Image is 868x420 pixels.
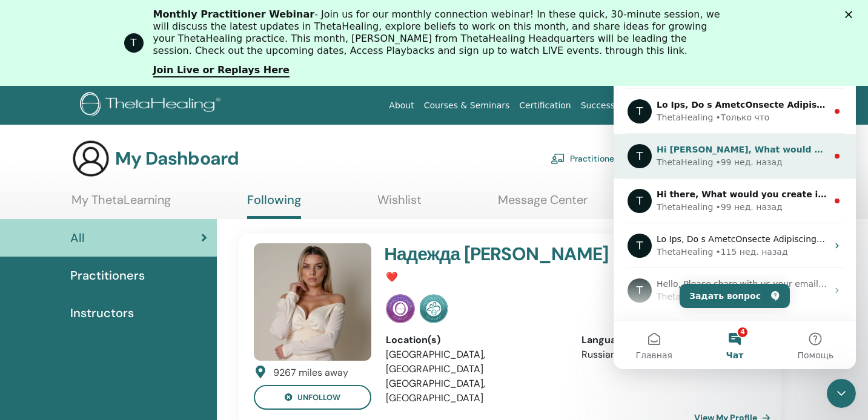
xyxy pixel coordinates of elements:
[551,145,663,172] a: Practitioner Dashboard
[581,347,758,362] li: Russian
[845,11,857,18] div: Закрыть
[22,339,58,347] span: Главная
[386,347,563,376] li: [GEOGRAPHIC_DATA], [GEOGRAPHIC_DATA]
[384,94,419,117] a: About
[184,339,220,347] span: Помощь
[113,339,130,347] span: Чат
[614,12,856,369] iframe: Intercom live chat
[153,8,725,57] div: - Join us for our monthly connection webinar! In these quick, 30-minute session, we will discuss ...
[153,8,315,20] b: Monthly Practitioner Webinar
[70,229,85,247] span: All
[162,309,242,357] button: Помощь
[273,366,348,380] div: 9267 miles away
[498,192,588,216] a: Message Center
[153,64,290,77] a: Join Live or Replays Here
[115,148,239,169] h3: My Dashboard
[827,379,856,408] iframe: Intercom live chat
[70,304,134,322] span: Instructors
[377,192,422,216] a: Wishlist
[576,94,652,117] a: Success Stories
[514,94,575,117] a: Certification
[71,192,171,216] a: My ThetaLearning
[66,272,176,296] button: Задать вопрос
[43,267,608,277] span: Hello, Please share with us your email address along with the correct spelling of your name and w...
[386,333,563,347] div: Location(s)
[254,385,371,410] button: unfollow
[81,309,161,357] button: Чат
[386,376,563,405] li: [GEOGRAPHIC_DATA], [GEOGRAPHIC_DATA]
[80,92,225,119] img: logo.png
[419,94,515,117] a: Courses & Seminars
[254,243,371,361] img: default.jpg
[71,139,110,178] img: generic-user-icon.jpg
[551,153,565,164] img: chalkboard-teacher.svg
[124,33,144,53] div: Profile image for ThetaHealing
[384,243,695,265] h4: Надежда [PERSON_NAME]
[386,270,758,284] p: ❤️
[70,266,145,284] span: Practitioners
[581,333,758,347] div: Language(s)
[43,278,99,291] div: ThetaHealing
[247,192,301,219] a: Following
